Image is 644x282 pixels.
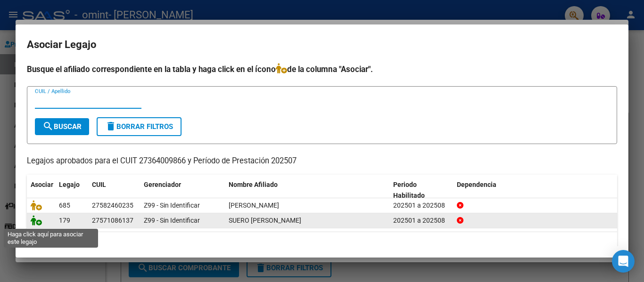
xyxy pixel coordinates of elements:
span: Gerenciador [144,181,181,188]
div: 202501 a 202508 [393,200,449,211]
div: Open Intercom Messenger [612,250,635,273]
span: 685 [59,201,70,209]
datatable-header-cell: Gerenciador [140,175,225,206]
datatable-header-cell: Periodo Habilitado [389,175,453,206]
mat-icon: delete [105,121,116,132]
span: Legajo [59,181,80,188]
p: Legajos aprobados para el CUIT 27364009866 y Período de Prestación 202507 [27,155,617,167]
datatable-header-cell: CUIL [88,175,140,206]
span: Z99 - Sin Identificar [144,217,200,224]
div: 202501 a 202508 [393,215,449,226]
div: 2 registros [27,232,617,256]
span: SUERO TOYAMA KOEMI [229,217,301,224]
span: Asociar [31,181,53,188]
span: Periodo Habilitado [393,181,425,199]
datatable-header-cell: Dependencia [453,175,618,206]
button: Borrar Filtros [97,117,182,136]
span: CAMPISI RAMOS BIANCA JAZMIN [229,201,279,209]
span: CUIL [92,181,106,188]
datatable-header-cell: Asociar [27,175,55,206]
h2: Asociar Legajo [27,36,617,54]
span: Dependencia [457,181,496,188]
span: Borrar Filtros [105,122,173,131]
div: 27582460235 [92,200,133,211]
span: Nombre Afiliado [229,181,278,188]
mat-icon: search [42,121,54,132]
div: 27571086137 [92,215,133,226]
span: 179 [59,217,70,224]
span: Z99 - Sin Identificar [144,201,200,209]
datatable-header-cell: Nombre Afiliado [225,175,389,206]
button: Buscar [35,118,89,135]
h4: Busque el afiliado correspondiente en la tabla y haga click en el ícono de la columna "Asociar". [27,63,617,75]
span: Buscar [42,122,82,131]
datatable-header-cell: Legajo [55,175,88,206]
